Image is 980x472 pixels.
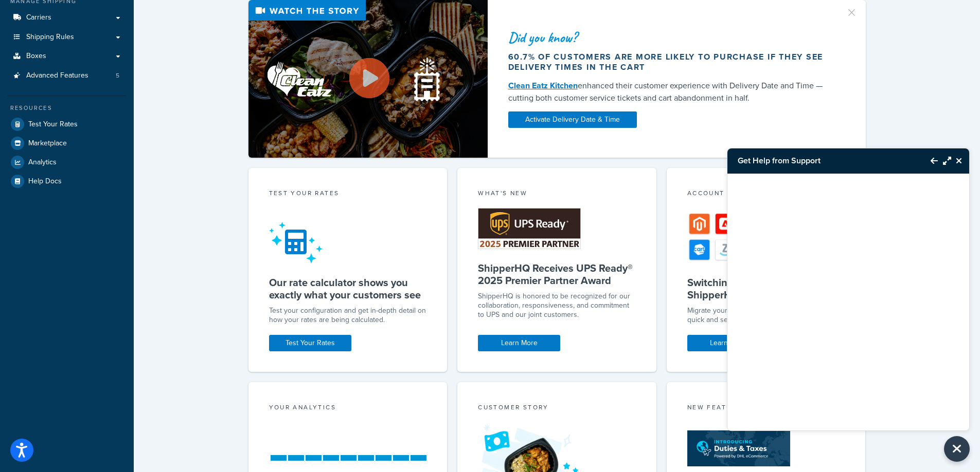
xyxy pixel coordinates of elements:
[26,33,74,42] span: Shipping Rules
[687,188,845,200] div: Account Migration
[8,8,126,27] a: Carriers
[8,134,126,153] a: Marketplace
[8,28,126,47] a: Shipping Rules
[508,52,833,72] div: 60.7% of customers are more likely to purchase if they see delivery times in the cart
[26,71,88,80] span: Advanced Features
[8,172,126,191] a: Help Docs
[508,80,833,104] div: enhanced their customer experience with Delivery Date and Time — cutting both customer service ti...
[478,403,636,414] div: Customer Story
[687,276,845,301] h5: Switching platforms? Migrate ShipperHQ with zero disruption
[28,120,78,129] span: Test Your Rates
[687,403,845,414] div: New Feature
[8,153,126,172] a: Analytics
[478,188,636,200] div: What's New
[269,306,427,325] div: Test your configuration and get in-depth detail on how your rates are being calculated.
[727,148,920,173] h3: Get Help from Support
[26,13,51,22] span: Carriers
[938,149,951,173] button: Maximize Resource Center
[944,436,970,462] button: Close Resource Center
[727,174,969,430] iframe: Chat Widget
[269,403,427,414] div: Your Analytics
[8,66,126,85] a: Advanced Features5
[508,111,637,128] a: Activate Delivery Date & Time
[269,276,427,301] h5: Our rate calculator shows you exactly what your customers see
[269,188,427,200] div: Test your rates
[687,306,845,325] div: Migrate your ShipperHQ account at no cost for a quick and seamless transition.
[8,104,126,112] div: Resources
[8,66,126,85] li: Advanced Features
[478,292,636,319] p: ShipperHQ is honored to be recognized for our collaboration, responsiveness, and commitment to UP...
[920,149,938,173] button: Back to Resource Center
[508,80,578,91] a: Clean Eatz Kitchen
[508,30,833,45] div: Did you know?
[28,177,62,186] span: Help Docs
[116,71,119,80] span: 5
[269,335,351,351] a: Test Your Rates
[478,262,636,287] h5: ShipperHQ Receives UPS Ready® 2025 Premier Partner Award
[478,335,560,351] a: Learn More
[28,139,67,148] span: Marketplace
[26,52,46,61] span: Boxes
[28,158,57,167] span: Analytics
[8,47,126,66] a: Boxes
[951,155,969,167] button: Close Resource Center
[687,335,770,351] a: Learn More
[8,115,126,134] a: Test Your Rates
